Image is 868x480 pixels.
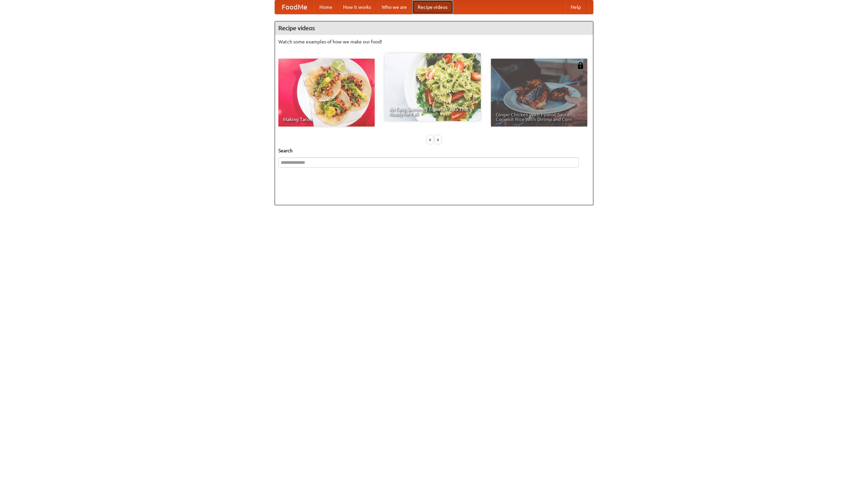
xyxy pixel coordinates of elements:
p: Watch some examples of how we make our food! [278,38,590,45]
span: An Easy, Summery Tomato Pasta That's Ready for Fall [389,107,476,116]
a: How it works [338,0,376,14]
a: An Easy, Summery Tomato Pasta That's Ready for Fall [384,53,481,121]
span: Making Tacos [283,117,370,122]
div: « [427,135,433,144]
img: 483408.png [577,62,584,69]
div: » [435,135,441,144]
a: Home [314,0,338,14]
a: Help [565,0,586,14]
a: FoodMe [275,0,314,14]
h4: Recipe videos [275,21,593,35]
a: Recipe videos [412,0,453,14]
h5: Search [278,147,590,154]
a: Making Tacos [278,59,375,127]
a: Who we are [376,0,412,14]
